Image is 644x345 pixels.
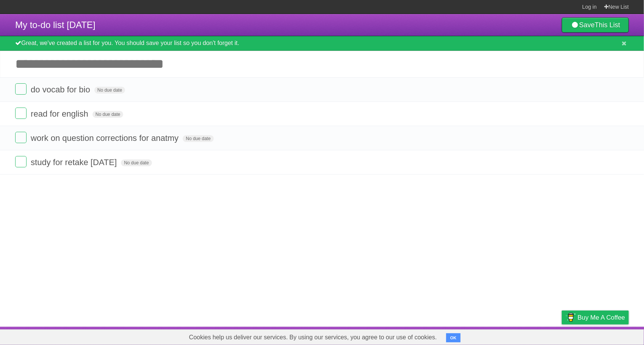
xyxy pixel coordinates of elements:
a: Buy me a coffee [562,311,629,325]
span: No due date [94,87,125,94]
a: Privacy [552,329,572,343]
img: Buy me a coffee [566,311,576,324]
span: No due date [183,135,213,142]
label: Done [15,132,27,143]
label: Done [15,108,27,119]
span: No due date [121,159,152,166]
a: Developers [486,329,517,343]
span: do vocab for bio [31,85,92,94]
label: Done [15,83,27,95]
a: Terms [526,329,543,343]
button: OK [446,333,461,342]
span: My to-do list [DATE] [15,20,96,30]
span: read for english [31,109,90,119]
span: Cookies help us deliver our services. By using our services, you agree to our use of cookies. [182,330,445,345]
a: About [461,329,477,343]
span: work on question corrections for anatmy [31,133,180,143]
span: study for retake [DATE] [31,158,119,167]
a: SaveThis List [562,17,629,33]
a: Suggest a feature [581,329,629,343]
span: Buy me a coffee [578,311,625,324]
label: Done [15,156,27,167]
b: This List [595,21,620,29]
span: No due date [92,111,123,118]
